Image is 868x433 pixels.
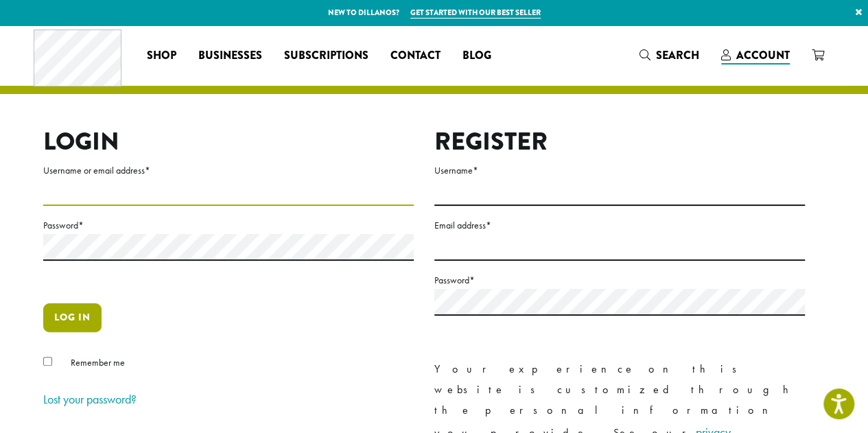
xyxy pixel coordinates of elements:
[43,217,414,234] label: Password
[434,127,805,156] h2: Register
[284,47,368,65] span: Subscriptions
[434,272,805,289] label: Password
[43,127,414,156] h2: Login
[43,162,414,179] label: Username or email address
[410,7,541,19] a: Get started with our best seller
[390,47,441,65] span: Contact
[462,47,491,65] span: Blog
[43,303,102,332] button: Log in
[43,391,137,407] a: Lost your password?
[136,45,187,67] a: Shop
[71,356,125,368] span: Remember me
[736,47,790,63] span: Account
[147,47,176,65] span: Shop
[629,44,710,67] a: Search
[434,162,805,179] label: Username
[198,47,262,65] span: Businesses
[656,47,699,63] span: Search
[434,217,805,234] label: Email address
